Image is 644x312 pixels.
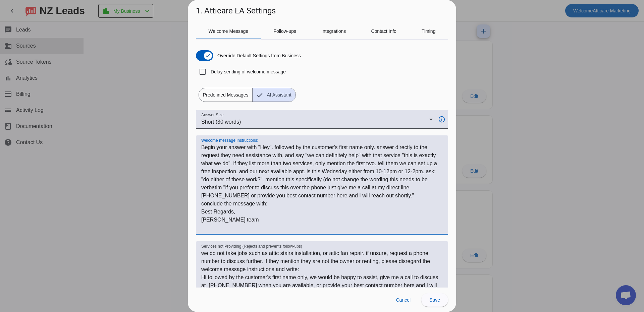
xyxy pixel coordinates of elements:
[216,52,301,59] label: Override Default Settings from Business
[371,29,396,34] span: Contact Info
[421,293,448,307] button: Save
[196,5,276,16] h1: 1. Atticare LA Settings
[201,244,302,249] mat-label: Services not Providing (Rejects and prevents follow-ups)
[390,293,416,307] button: Cancel
[434,116,448,123] mat-icon: info_outline
[321,29,346,34] span: Integrations
[396,297,411,303] span: Cancel
[201,119,241,125] span: Short (30 words)
[273,29,296,34] span: Follow-ups
[209,68,286,75] label: Delay sending of welcome message
[209,29,249,34] span: Welcome Message
[429,297,440,303] span: Save
[263,88,295,102] span: AI Assistant
[201,113,224,117] mat-label: Answer Size
[422,29,436,34] span: Timing
[199,88,252,102] span: Predefined Messages
[201,138,258,143] mat-label: Welcome message Instructions:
